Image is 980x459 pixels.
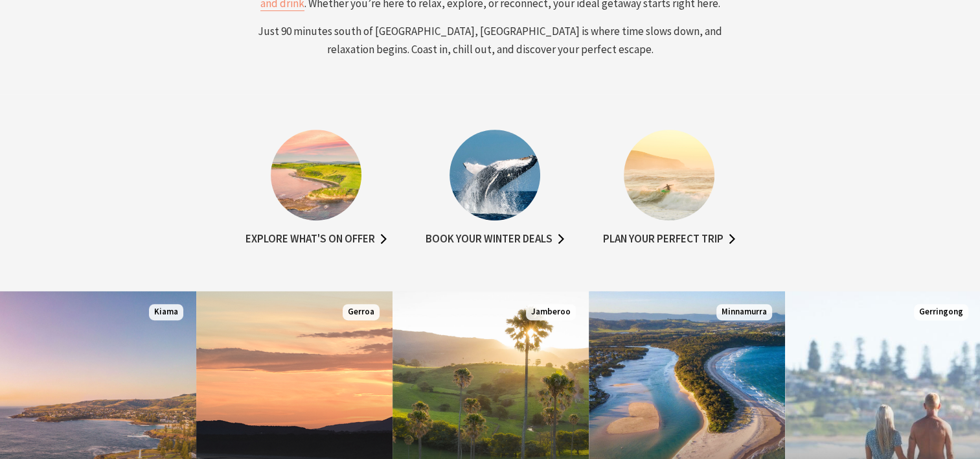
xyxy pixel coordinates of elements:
[426,230,564,249] a: Book your winter deals
[149,304,183,320] span: Kiama
[245,230,387,249] a: Explore what's on offer
[258,24,722,56] span: Just 90 minutes south of [GEOGRAPHIC_DATA], [GEOGRAPHIC_DATA] is where time slows down, and relax...
[716,304,772,320] span: Minnamurra
[343,304,380,320] span: Gerroa
[914,304,968,320] span: Gerringong
[526,304,576,320] span: Jamberoo
[603,230,735,249] a: Plan your perfect trip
